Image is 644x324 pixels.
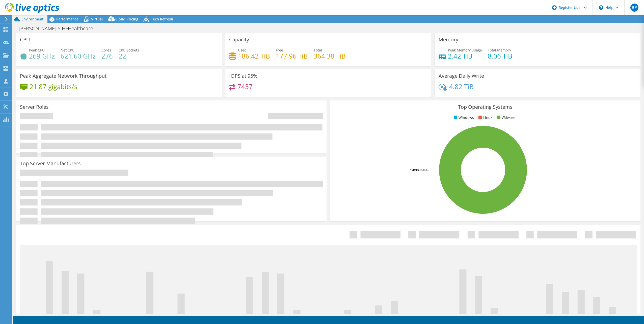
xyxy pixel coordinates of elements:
[229,37,249,42] h3: Capacity
[314,48,322,52] span: Total
[20,73,106,79] h3: Peak Aggregate Network Throughput
[16,26,101,31] h1: [PERSON_NAME]-SIHFHealthcare
[448,48,482,52] span: Peak Memory Usage
[61,53,96,59] h4: 621.60 GHz
[20,161,81,166] h3: Top Server Manufacturers
[448,53,482,59] h4: 2.42 TiB
[238,53,270,59] h4: 186.42 TiB
[276,48,283,52] span: Free
[276,53,308,59] h4: 177.96 TiB
[20,37,30,42] h3: CPU
[238,48,247,52] span: Used
[314,53,346,59] h4: 364.38 TiB
[496,115,515,120] li: VMware
[91,17,103,21] span: Virtual
[56,17,78,21] span: Performance
[410,168,419,172] tspan: 100.0%
[630,4,638,12] span: BP
[488,48,511,52] span: Total Memory
[439,37,458,42] h3: Memory
[419,168,429,172] tspan: ESXi 8.0
[439,73,484,79] h3: Average Daily Write
[29,53,55,59] h4: 269 GHz
[237,84,253,89] h4: 7457
[449,84,474,89] h4: 4.82 TiB
[20,104,49,110] h3: Server Roles
[477,115,492,120] li: Linux
[229,73,257,79] h3: IOPS at 95%
[115,17,138,21] span: Cloud Pricing
[61,48,74,52] span: Net CPU
[101,48,111,52] span: Cores
[334,104,637,110] h3: Top Operating Systems
[101,53,113,59] h4: 276
[488,53,512,59] h4: 8.06 TiB
[452,115,474,120] li: Windows
[151,17,173,21] span: Tech Refresh
[30,84,77,89] h4: 21.87 gigabits/s
[119,48,139,52] span: CPU Sockets
[599,5,603,10] svg: \n
[21,17,44,21] span: Environment
[119,53,139,59] h4: 22
[29,48,45,52] span: Peak CPU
